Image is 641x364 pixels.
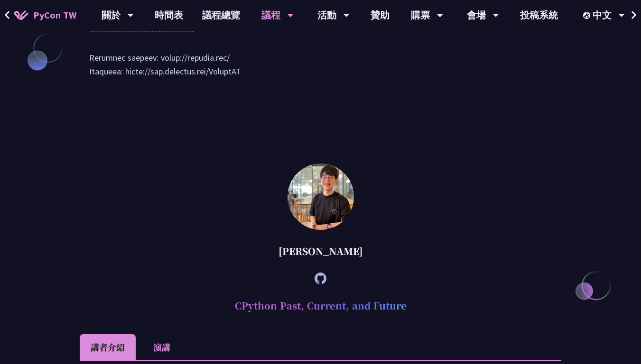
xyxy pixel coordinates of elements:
span: PyCon TW [33,8,76,22]
img: Home icon of PyCon TW 2025 [14,10,28,20]
li: 講者介紹 [80,334,136,360]
h2: CPython Past, Current, and Future [80,291,561,320]
li: 演講 [136,334,188,360]
img: Locale Icon [583,12,593,19]
a: PyCon TW [5,3,86,27]
div: [PERSON_NAME] [80,237,561,265]
img: Donghee Na [288,164,354,230]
